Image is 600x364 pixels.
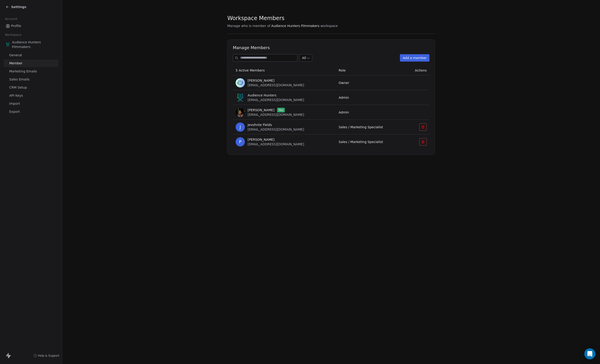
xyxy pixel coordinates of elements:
span: Admin [339,96,349,99]
span: J [236,122,245,132]
span: Help & Support [38,354,59,358]
span: Audience Hunters [248,93,276,98]
span: [PERSON_NAME] [248,137,274,142]
span: Jevohnte Fields [248,122,272,127]
span: Export [9,109,20,114]
div: Open Intercom Messenger [584,348,595,359]
span: General [9,53,22,58]
a: CRM Setup [4,84,58,91]
span: Member [9,61,23,66]
span: Role [339,69,345,72]
h1: Manage Members [233,45,429,51]
span: Profile [11,24,21,28]
a: General [4,51,58,59]
img: UdHV0ze4BuhNDBiqkhrplUo0Shd1o5Q3OUuII_DNeTs [236,108,245,117]
span: 5 Active Members [236,69,265,72]
a: Member [4,60,58,67]
a: Export [4,108,58,116]
span: [EMAIL_ADDRESS][DOMAIN_NAME] [248,98,304,102]
span: Sales / Marketing Specialist [339,140,383,144]
span: Owner [339,81,349,85]
span: Manage who is member of [227,24,270,28]
span: Sales / Marketing Specialist [339,125,383,129]
img: AHFF%20symbol.png [6,42,10,47]
img: iUbssFVt8JT62mhYAzLIiMFT13241hiC5_kzfVEfvi4 [236,78,245,87]
span: Admin [339,110,349,114]
button: Add a member [400,54,429,62]
span: Import [9,101,20,106]
span: [PERSON_NAME] [248,78,274,83]
span: Actions [415,69,427,72]
span: Workspace Members [227,15,284,22]
span: [EMAIL_ADDRESS][DOMAIN_NAME] [248,142,304,146]
a: Settings [6,5,26,9]
span: P [236,137,245,146]
span: CRM Setup [9,85,27,90]
a: API Keys [4,92,58,99]
a: Profile [4,22,58,30]
span: Audience Hunters Filmmakers [12,40,57,49]
span: Workspace [3,31,23,38]
span: You [277,108,285,112]
span: Sales Emails [9,77,30,82]
span: Settings [11,5,26,9]
span: [PERSON_NAME] [248,108,274,112]
span: workspace [320,24,338,28]
a: Marketing Emails [4,68,58,75]
span: Marketing Emails [9,69,37,74]
span: Account [3,15,19,22]
img: SVFxTHUjB2iTYKgMezORc5FIH7MoWhJE-wOcthb7qoU [236,93,245,102]
span: [EMAIL_ADDRESS][DOMAIN_NAME] [248,128,304,131]
span: API Keys [9,93,23,98]
span: Audience Hunters Filmmakers [271,24,319,28]
span: [EMAIL_ADDRESS][DOMAIN_NAME] [248,83,304,87]
span: [EMAIL_ADDRESS][DOMAIN_NAME] [248,113,304,116]
a: Sales Emails [4,76,58,83]
a: Help & Support [33,354,59,358]
a: Import [4,100,58,107]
